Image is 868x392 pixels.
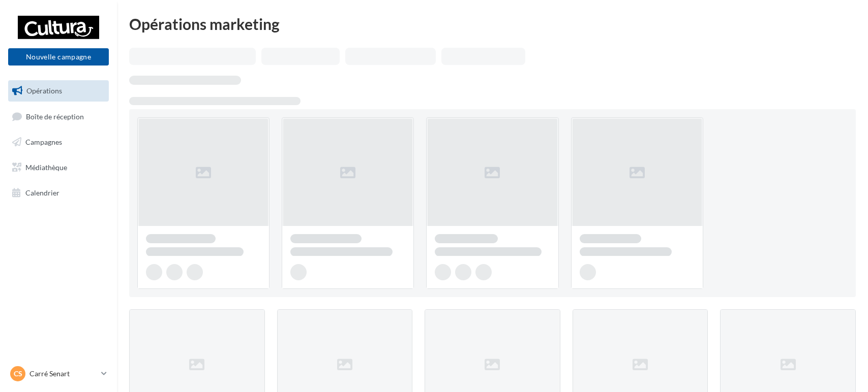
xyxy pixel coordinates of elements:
p: Carré Senart [29,369,97,379]
span: Boîte de réception [26,112,84,120]
button: Nouvelle campagne [8,48,109,66]
a: Opérations [6,80,111,102]
span: CS [14,369,22,379]
a: Boîte de réception [6,106,111,127]
a: CS Carré Senart [8,364,109,383]
span: Calendrier [25,188,59,197]
div: Opérations marketing [129,16,856,31]
a: Campagnes [6,132,111,153]
a: Médiathèque [6,157,111,178]
span: Médiathèque [25,163,67,172]
span: Campagnes [25,138,62,146]
a: Calendrier [6,182,111,204]
span: Opérations [26,86,62,95]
